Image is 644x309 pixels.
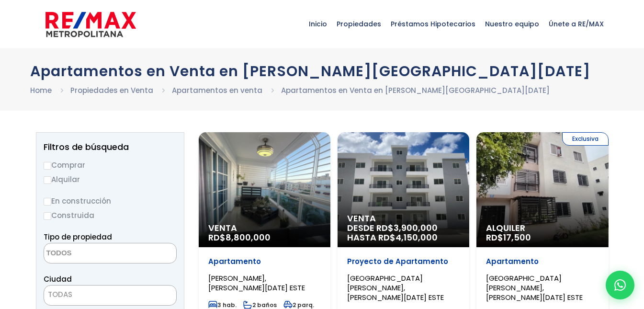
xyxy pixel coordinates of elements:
[347,214,460,223] span: Venta
[44,176,51,184] input: Alquilar
[347,223,460,242] span: DESDE RD$
[347,257,460,266] p: Proyecto de Apartamento
[486,231,531,243] span: RD$
[347,273,444,302] span: [GEOGRAPHIC_DATA][PERSON_NAME], [PERSON_NAME][DATE] ESTE
[44,209,177,221] label: Construida
[486,257,599,266] p: Apartamento
[281,84,550,96] li: Apartamentos en Venta en [PERSON_NAME][GEOGRAPHIC_DATA][DATE]
[44,243,137,264] textarea: Search
[172,85,262,95] a: Apartamentos en venta
[44,142,177,152] h2: Filtros de búsqueda
[395,231,438,243] span: 4,150,000
[70,85,153,95] a: Propiedades en Venta
[48,289,72,299] span: TODAS
[44,159,177,171] label: Comprar
[44,173,177,185] label: Alquilar
[544,10,609,38] span: Únete a RE/MAX
[44,195,177,207] label: En construcción
[243,301,277,309] span: 2 baños
[347,233,460,242] span: HASTA RD$
[226,231,271,243] span: 8,800,000
[208,301,237,309] span: 3 hab.
[304,10,332,38] span: Inicio
[208,223,321,233] span: Venta
[44,285,177,306] span: TODAS
[486,223,599,233] span: Alquiler
[486,273,583,302] span: [GEOGRAPHIC_DATA][PERSON_NAME], [PERSON_NAME][DATE] ESTE
[283,301,314,309] span: 2 parq.
[44,198,51,206] input: En construcción
[208,273,305,293] span: [PERSON_NAME], [PERSON_NAME][DATE] ESTE
[44,232,112,242] span: Tipo de propiedad
[44,162,51,170] input: Comprar
[44,288,176,301] span: TODAS
[562,132,609,146] span: Exclusiva
[394,222,438,234] span: 3,900,000
[503,231,531,243] span: 17,500
[30,63,614,80] h1: Apartamentos en Venta en [PERSON_NAME][GEOGRAPHIC_DATA][DATE]
[386,10,480,38] span: Préstamos Hipotecarios
[30,85,52,95] a: Home
[480,10,544,38] span: Nuestro equipo
[44,212,51,220] input: Construida
[208,257,321,266] p: Apartamento
[332,10,386,38] span: Propiedades
[44,274,72,284] span: Ciudad
[208,231,271,243] span: RD$
[45,10,136,39] img: remax-metropolitana-logo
